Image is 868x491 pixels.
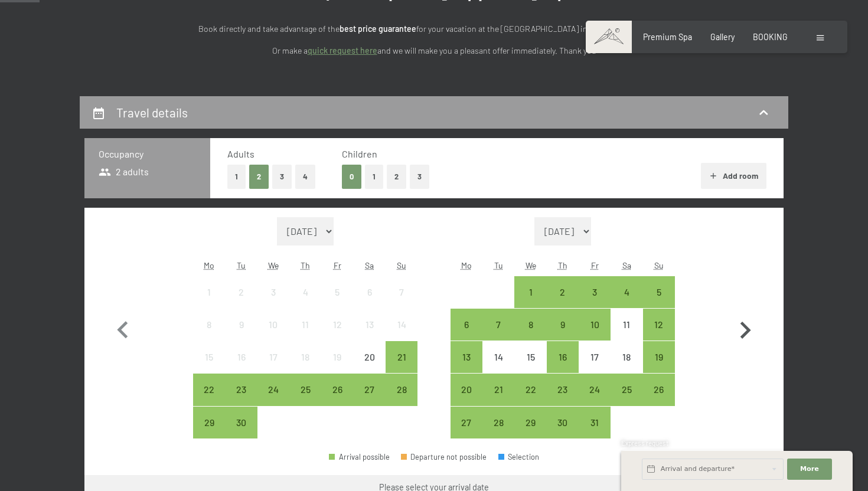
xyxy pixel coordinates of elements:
div: Arrival possible [611,374,642,405]
div: Mon Sep 22 2025 [193,374,225,405]
div: 28 [387,385,416,414]
div: 6 [355,287,384,317]
div: Wed Oct 15 2025 [514,341,546,373]
div: 19 [644,352,674,382]
span: Express request [621,439,668,447]
button: 4 [295,165,315,189]
div: 25 [291,385,320,414]
div: 22 [194,385,224,414]
div: Mon Oct 06 2025 [451,309,482,341]
div: 2 [548,287,577,317]
div: Tue Oct 28 2025 [482,407,514,438]
a: Premium Spa [643,32,692,42]
div: 6 [452,320,481,349]
span: More [800,464,819,474]
span: BOOKING [753,32,788,42]
div: 7 [484,320,513,349]
div: 22 [515,385,545,414]
div: Fri Sep 12 2025 [321,309,353,341]
div: 9 [226,320,256,349]
div: Mon Oct 20 2025 [451,374,482,405]
div: Fri Oct 24 2025 [579,374,611,405]
button: 3 [272,165,292,189]
div: Arrival not possible [321,309,353,341]
div: 17 [580,352,609,382]
button: Add room [701,163,766,189]
div: 26 [322,385,352,414]
div: Arrival not possible [354,276,386,308]
div: Thu Oct 16 2025 [547,341,579,373]
div: Tue Oct 14 2025 [482,341,514,373]
div: Arrival possible [579,276,611,308]
div: Mon Sep 01 2025 [193,276,225,308]
div: 2 [226,287,256,317]
button: 2 [387,165,406,189]
div: Mon Sep 15 2025 [193,341,225,373]
div: Arrival possible [386,374,417,405]
div: Arrival possible [547,407,579,438]
div: Sat Sep 27 2025 [354,374,386,405]
div: Tue Sep 30 2025 [225,407,257,438]
div: 13 [355,320,384,349]
div: 23 [226,385,256,414]
div: Arrival possible [451,374,482,405]
div: Sat Oct 04 2025 [611,276,642,308]
button: 1 [227,165,246,189]
abbr: Tuesday [494,260,503,270]
div: Sun Sep 07 2025 [386,276,417,308]
span: 2 adults [99,165,149,178]
div: Fri Sep 05 2025 [321,276,353,308]
abbr: Tuesday [237,260,246,270]
div: Fri Oct 10 2025 [579,309,611,341]
button: 3 [410,165,429,189]
div: 1 [515,287,545,317]
div: Thu Oct 02 2025 [547,276,579,308]
abbr: Saturday [365,260,374,270]
div: Arrival possible [514,374,546,405]
div: Arrival not possible [257,341,289,373]
div: Arrival not possible [354,309,386,341]
button: 0 [342,165,361,189]
div: Arrival possible [193,407,225,438]
div: 11 [291,320,320,349]
div: 18 [291,352,320,382]
div: Arrival not possible [354,341,386,373]
div: 29 [515,418,545,447]
div: Sat Sep 20 2025 [354,341,386,373]
button: Previous month [106,217,140,439]
div: Wed Oct 08 2025 [514,309,546,341]
abbr: Friday [591,260,599,270]
div: Sun Oct 19 2025 [643,341,675,373]
div: Arrival possible [225,407,257,438]
div: Arrival not possible [611,309,642,341]
button: Next month [728,217,762,439]
div: 3 [259,287,288,317]
div: Tue Sep 16 2025 [225,341,257,373]
div: Sat Sep 13 2025 [354,309,386,341]
div: Arrival possible [386,341,417,373]
div: Arrival possible [451,341,482,373]
div: Arrival possible [579,407,611,438]
div: 27 [355,385,384,414]
div: Mon Oct 27 2025 [451,407,482,438]
div: Thu Oct 30 2025 [547,407,579,438]
div: 28 [484,418,513,447]
div: Sun Oct 05 2025 [643,276,675,308]
div: 26 [644,385,674,414]
div: Arrival possible [514,407,546,438]
div: 8 [515,320,545,349]
div: Sun Oct 12 2025 [643,309,675,341]
abbr: Saturday [622,260,631,270]
div: 11 [612,320,641,349]
div: Arrival possible [643,341,675,373]
div: Arrival possible [482,407,514,438]
div: 20 [355,352,384,382]
div: 15 [194,352,224,382]
div: Sat Sep 06 2025 [354,276,386,308]
div: Arrival possible [643,276,675,308]
a: quick request here [308,45,377,55]
div: Arrival possible [225,374,257,405]
div: 31 [580,418,609,447]
div: Arrival not possible [611,341,642,373]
